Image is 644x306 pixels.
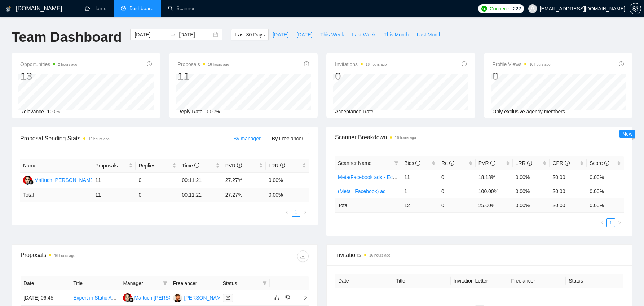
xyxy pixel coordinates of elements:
span: info-circle [619,61,624,66]
div: [PERSON_NAME] [184,294,226,302]
h1: Team Dashboard [12,29,122,46]
span: info-circle [604,161,609,166]
span: to [170,32,176,38]
td: Total [20,188,92,202]
span: -- [376,109,380,114]
span: info-circle [462,61,467,66]
th: Title [393,274,451,288]
span: [DATE] [296,31,312,39]
span: info-circle [237,163,242,168]
th: Date [335,274,393,288]
a: Meta/Facebook ads - Ecom Broader [338,174,419,180]
td: Total [335,198,401,212]
td: 27.27 % [222,188,266,202]
li: 1 [606,218,615,227]
span: LRR [269,163,285,169]
span: New [622,131,632,137]
time: 2 hours ago [58,62,77,66]
span: Opportunities [20,60,77,69]
span: CPR [552,160,569,166]
span: Dashboard [129,5,154,12]
button: download [297,250,309,262]
a: setting [630,6,641,12]
span: Scanner Breakdown [335,133,624,142]
img: gigradar-bm.png [129,297,134,302]
div: 11 [178,69,229,83]
span: filter [261,278,268,289]
span: This Month [384,31,409,39]
span: Invitations [335,250,623,259]
td: 0 [136,173,179,188]
li: Previous Page [283,208,292,217]
span: user [530,6,535,11]
span: Re [441,160,454,166]
td: 00:11:21 [179,188,222,202]
iframe: Intercom live chat [619,281,637,299]
span: 100% [47,109,60,114]
span: filter [162,278,169,289]
div: 13 [20,69,77,83]
span: Time [182,163,199,169]
span: Bids [404,160,420,166]
td: 100.00% [476,184,513,198]
td: 00:11:21 [179,173,222,188]
td: 0.00 % [513,198,550,212]
span: [DATE] [273,31,288,39]
th: Status [566,274,623,288]
th: Proposals [92,159,136,173]
span: info-circle [415,161,420,166]
a: GY[PERSON_NAME] [173,294,226,300]
td: 0.00% [513,170,550,184]
span: info-circle [280,163,285,168]
span: left [285,210,290,214]
div: 0 [335,69,387,83]
span: right [297,295,308,300]
li: Next Page [615,218,624,227]
time: 16 hours ago [395,136,416,140]
img: GY [173,293,182,302]
span: Replies [138,162,171,170]
span: info-circle [565,161,570,166]
td: 0 [438,170,476,184]
input: End date [179,31,212,39]
th: Replies [136,159,179,173]
li: 1 [292,208,300,217]
button: dislike [283,293,292,302]
time: 16 hours ago [366,62,387,66]
button: [DATE] [292,29,316,40]
span: info-circle [490,161,495,166]
td: $0.00 [550,184,587,198]
button: [DATE] [269,29,292,40]
span: Last Month [416,31,441,39]
th: Title [70,276,120,290]
span: right [303,210,307,214]
a: 1 [607,219,615,227]
td: 18.18% [476,170,513,184]
div: Maftuch [PERSON_NAME] [34,176,95,184]
time: 16 hours ago [529,62,550,66]
span: This Week [320,31,344,39]
span: dashboard [121,6,126,11]
img: MR [123,293,132,302]
time: 16 hours ago [88,137,109,141]
td: $0.00 [550,170,587,184]
td: $ 0.00 [550,198,587,212]
a: 1 [292,208,300,216]
a: MRMaftuch [PERSON_NAME] [123,294,195,300]
span: Profile Views [493,60,551,69]
span: info-circle [304,61,309,66]
td: 0 [438,184,476,198]
span: left [600,220,604,225]
td: Expert in Static Ad Design for Meta Ecommerce Product [70,290,120,306]
td: 0.00% [266,173,309,188]
time: 16 hours ago [54,254,75,258]
th: Manager [120,276,170,290]
a: homeHome [85,5,106,12]
img: logo [6,3,11,15]
button: right [615,218,624,227]
span: filter [163,281,167,285]
span: Proposals [95,162,127,170]
li: Previous Page [598,218,606,227]
span: Invitations [335,60,387,69]
div: 0 [493,69,551,83]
